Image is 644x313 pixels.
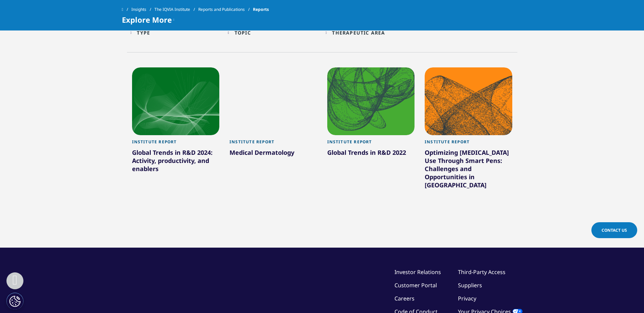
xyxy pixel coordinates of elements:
[154,3,198,16] a: The IQVIA Institute
[425,139,512,148] div: Institute Report
[122,16,172,24] span: Explore More
[137,29,150,36] div: Type facet.
[327,148,415,159] div: Global Trends in R&D 2022
[235,29,251,36] div: Topic facet.
[332,29,385,36] div: Therapeutic Area facet.
[198,3,253,16] a: Reports and Publications
[394,281,437,289] a: Customer Portal
[327,139,415,148] div: Institute Report
[131,3,154,16] a: Insights
[394,295,415,302] a: Careers
[6,293,23,310] button: Cookies Settings
[602,227,627,233] span: Contact Us
[425,148,512,192] div: Optimizing [MEDICAL_DATA] Use Through Smart Pens: Challenges and Opportunities in [GEOGRAPHIC_DATA]
[229,139,317,148] div: Institute Report
[458,268,505,276] a: Third-Party Access
[132,139,220,148] div: Institute Report
[425,135,512,207] a: Institute Report Optimizing [MEDICAL_DATA] Use Through Smart Pens: Challenges and Opportunities i...
[253,3,269,16] span: Reports
[394,268,441,276] a: Investor Relations
[132,135,220,190] a: Institute Report Global Trends in R&D 2024: Activity, productivity, and enablers
[132,148,220,175] div: Global Trends in R&D 2024: Activity, productivity, and enablers
[591,222,637,238] a: Contact Us
[458,281,482,289] a: Suppliers
[229,135,317,174] a: Institute Report Medical Dermatology
[327,135,415,174] a: Institute Report Global Trends in R&D 2022
[229,148,317,159] div: Medical Dermatology
[458,295,476,302] a: Privacy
